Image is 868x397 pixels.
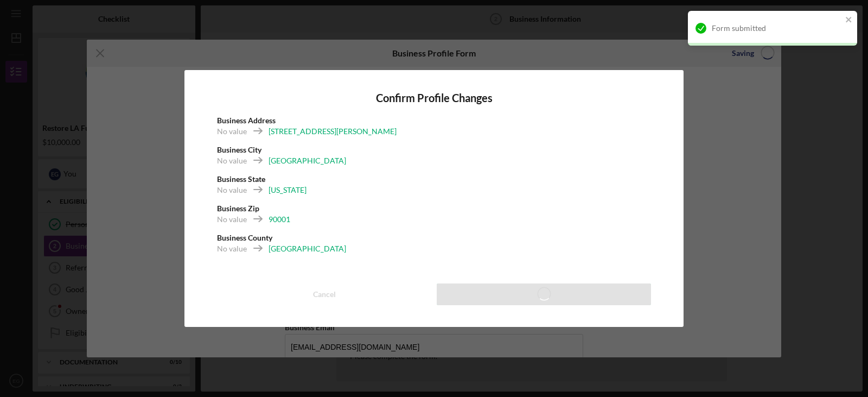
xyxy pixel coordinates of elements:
[217,185,247,196] div: No value
[217,204,259,213] b: Business Zip
[269,155,346,166] div: [GEOGRAPHIC_DATA]
[437,283,651,305] button: Save
[217,155,247,166] div: No value
[313,283,336,305] div: Cancel
[269,126,397,137] div: [STREET_ADDRESS][PERSON_NAME]
[217,243,247,254] div: No value
[269,243,346,254] div: [GEOGRAPHIC_DATA]
[217,283,431,305] button: Cancel
[845,15,853,26] button: close
[217,116,276,125] b: Business Address
[217,126,247,137] div: No value
[269,214,290,225] div: 90001
[217,174,265,184] b: Business State
[217,145,261,154] b: Business City
[217,92,651,104] h4: Confirm Profile Changes
[269,185,307,196] div: [US_STATE]
[217,214,247,225] div: No value
[217,233,272,242] b: Business County
[712,24,842,33] div: Form submitted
